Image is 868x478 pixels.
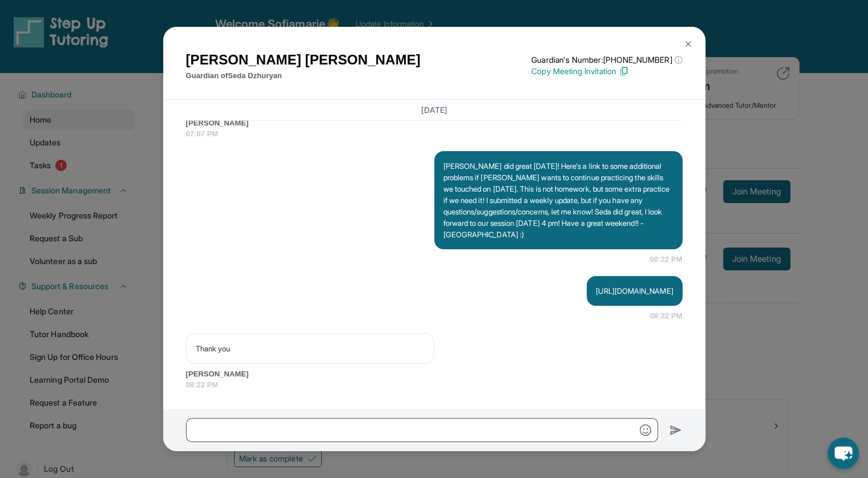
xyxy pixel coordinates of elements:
[186,50,421,70] h1: [PERSON_NAME] [PERSON_NAME]
[531,54,682,66] p: Guardian's Number: [PHONE_NUMBER]
[619,66,629,76] img: Copy Icon
[186,118,683,129] span: [PERSON_NAME]
[443,160,673,240] p: [PERSON_NAME] did great [DATE]! Here's a link to some additional problems if [PERSON_NAME] wants ...
[596,285,673,297] p: [URL][DOMAIN_NAME]
[650,254,683,265] span: 08:22 PM
[640,424,651,436] img: Emoji
[684,39,693,48] img: Close Icon
[531,66,682,77] p: Copy Meeting Invitation
[186,379,683,391] span: 08:22 PM
[186,104,683,116] h3: [DATE]
[186,368,683,380] span: [PERSON_NAME]
[674,54,682,66] span: ⓘ
[186,70,421,82] p: Guardian of Seda Dzhuryan
[196,343,425,354] p: Thank you
[650,310,683,322] span: 08:22 PM
[186,128,683,140] span: 07:07 PM
[827,438,859,469] button: chat-button
[669,423,683,437] img: Send icon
